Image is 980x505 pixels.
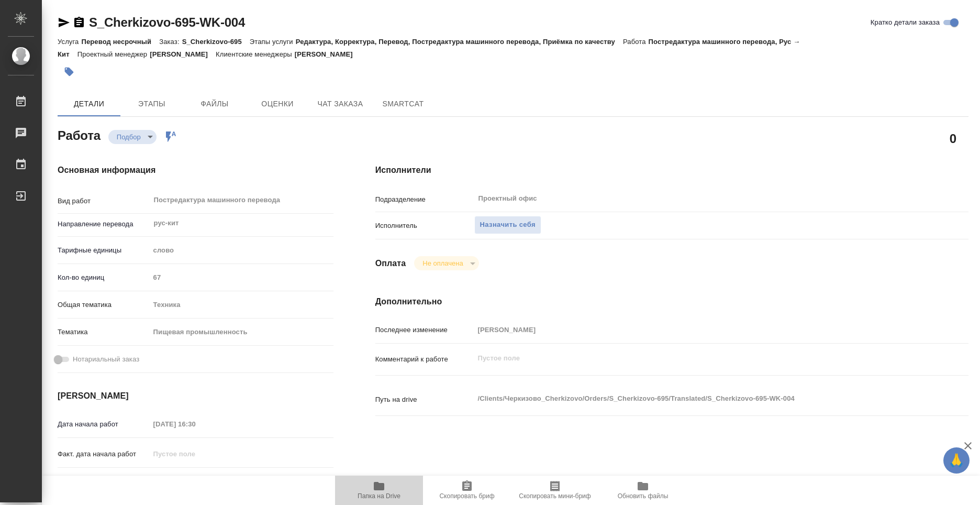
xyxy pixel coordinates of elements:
[127,97,177,111] span: Этапы
[375,257,406,270] h4: Оплата
[296,38,623,46] p: Редактура, Корректура, Перевод, Постредактура машинного перевода, Приёмка по качеству
[419,259,466,268] button: Не оплачена
[335,476,423,505] button: Папка на Drive
[519,492,591,500] span: Скопировать мини-бриф
[58,300,150,310] p: Общая тематика
[474,322,919,337] input: Пустое поле
[150,50,216,58] p: [PERSON_NAME]
[216,50,295,58] p: Клиентские менеджеры
[150,296,333,314] div: Техника
[150,446,241,462] input: Пустое поле
[58,449,150,459] p: Факт. дата начала работ
[375,394,474,405] p: Путь на drive
[150,323,333,341] div: Пищевая промышленность
[943,447,970,474] button: 🙏
[58,60,81,83] button: Добавить тэг
[295,50,361,58] p: [PERSON_NAME]
[159,38,182,46] p: Заказ:
[89,15,245,29] a: S_Cherkizovo-695-WK-004
[375,164,968,177] h4: Исполнители
[250,38,296,46] p: Этапы услуги
[77,50,150,58] p: Проектный менеджер
[871,17,940,28] span: Кратко детали заказа
[252,97,303,111] span: Оценки
[58,419,150,430] p: Дата начала работ
[375,194,474,205] p: Подразделение
[375,354,474,365] p: Комментарий к работе
[950,129,956,147] h2: 0
[150,241,333,259] div: слово
[623,38,649,46] p: Работа
[439,492,494,500] span: Скопировать бриф
[114,133,144,141] button: Подбор
[58,196,150,206] p: Вид работ
[423,476,511,505] button: Скопировать бриф
[190,97,240,111] span: Файлы
[58,327,150,337] p: Тематика
[150,416,241,432] input: Пустое поле
[480,219,536,231] span: Назначить себя
[375,221,474,231] p: Исполнитель
[511,476,599,505] button: Скопировать мини-бриф
[58,125,101,144] h2: Работа
[73,16,85,29] button: Скопировать ссылку
[378,97,428,111] span: SmartCat
[58,390,333,402] h4: [PERSON_NAME]
[58,16,70,29] button: Скопировать ссылку для ЯМессенджера
[315,97,365,111] span: Чат заказа
[150,474,241,489] input: Пустое поле
[73,354,139,365] span: Нотариальный заказ
[58,219,150,229] p: Направление перевода
[414,256,478,270] div: Подбор
[108,130,157,144] div: Подбор
[58,164,333,177] h4: Основная информация
[375,325,474,335] p: Последнее изменение
[618,492,669,500] span: Обновить файлы
[58,272,150,283] p: Кол-во единиц
[375,295,968,308] h4: Дополнительно
[474,390,919,408] textarea: /Clients/Черкизово_Cherkizovо/Orders/S_Cherkizovo-695/Translated/S_Cherkizovo-695-WK-004
[474,216,541,234] button: Назначить себя
[948,449,965,471] span: 🙏
[58,38,81,46] p: Услуга
[358,492,400,500] span: Папка на Drive
[64,97,114,111] span: Детали
[58,245,150,256] p: Тарифные единицы
[182,38,250,46] p: S_Cherkizovo-695
[81,38,159,46] p: Перевод несрочный
[599,476,687,505] button: Обновить файлы
[150,270,333,285] input: Пустое поле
